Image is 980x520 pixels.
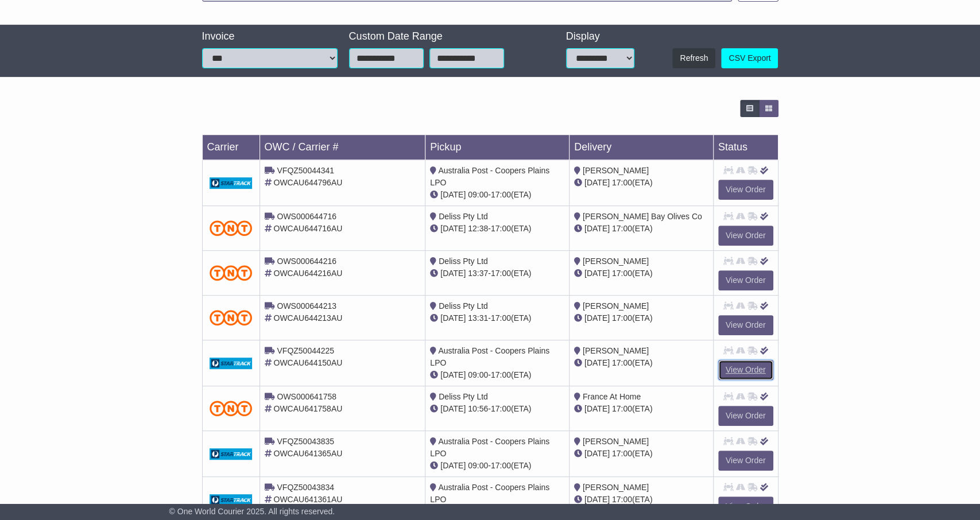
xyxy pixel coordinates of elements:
[574,357,708,369] div: (ETA)
[584,404,610,413] span: [DATE]
[430,189,564,201] div: - (ETA)
[210,265,253,281] img: TNT_Domestic.png
[277,257,336,266] span: OWS000644216
[273,495,342,504] span: OWCAU641361AU
[430,460,564,472] div: - (ETA)
[721,48,778,68] a: CSV Export
[574,494,708,506] div: (ETA)
[468,269,488,278] span: 13:37
[718,406,773,426] a: View Order
[584,224,610,233] span: [DATE]
[468,404,488,413] span: 10:56
[277,301,336,311] span: OWS000644213
[491,370,511,379] span: 17:00
[583,392,641,401] span: France At Home
[583,301,649,311] span: [PERSON_NAME]
[273,449,342,458] span: OWCAU641365AU
[583,437,649,446] span: [PERSON_NAME]
[430,403,564,415] div: - (ETA)
[277,392,336,401] span: OWS000641758
[273,224,342,233] span: OWCAU644716AU
[718,315,773,335] a: View Order
[583,212,702,221] span: [PERSON_NAME] Bay Olives Co
[574,177,708,189] div: (ETA)
[210,448,253,460] img: GetCarrierServiceDarkLogo
[210,494,253,506] img: GetCarrierServiceDarkLogo
[277,437,334,446] span: VFQZ50043835
[430,166,549,187] span: Australia Post - Coopers Plains LPO
[440,404,466,413] span: [DATE]
[439,301,488,311] span: Deliss Pty Ltd
[718,226,773,246] a: View Order
[440,461,466,470] span: [DATE]
[430,437,549,458] span: Australia Post - Coopers Plains LPO
[718,451,773,471] a: View Order
[430,312,564,324] div: - (ETA)
[491,461,511,470] span: 17:00
[440,370,466,379] span: [DATE]
[440,269,466,278] span: [DATE]
[273,313,342,323] span: OWCAU644213AU
[491,269,511,278] span: 17:00
[440,313,466,323] span: [DATE]
[491,313,511,323] span: 17:00
[718,360,773,380] a: View Order
[349,30,533,43] div: Custom Date Range
[210,358,253,369] img: GetCarrierServiceDarkLogo
[584,449,610,458] span: [DATE]
[273,269,342,278] span: OWCAU644216AU
[273,358,342,367] span: OWCAU644150AU
[612,313,632,323] span: 17:00
[574,312,708,324] div: (ETA)
[718,270,773,290] a: View Order
[273,404,342,413] span: OWCAU641758AU
[491,404,511,413] span: 17:00
[202,135,259,160] td: Carrier
[430,267,564,280] div: - (ETA)
[584,269,610,278] span: [DATE]
[584,358,610,367] span: [DATE]
[672,48,715,68] button: Refresh
[569,135,713,160] td: Delivery
[169,507,335,516] span: © One World Courier 2025. All rights reserved.
[277,166,334,175] span: VFQZ50044341
[468,190,488,199] span: 09:00
[430,483,549,504] span: Australia Post - Coopers Plains LPO
[439,257,488,266] span: Deliss Pty Ltd
[468,224,488,233] span: 12:38
[430,369,564,381] div: - (ETA)
[425,135,570,160] td: Pickup
[210,177,253,189] img: GetCarrierServiceDarkLogo
[277,346,334,355] span: VFQZ50044225
[718,180,773,200] a: View Order
[574,448,708,460] div: (ETA)
[612,224,632,233] span: 17:00
[210,310,253,325] img: TNT_Domestic.png
[202,30,338,43] div: Invoice
[612,495,632,504] span: 17:00
[584,178,610,187] span: [DATE]
[612,449,632,458] span: 17:00
[583,346,649,355] span: [PERSON_NAME]
[584,495,610,504] span: [DATE]
[612,269,632,278] span: 17:00
[440,224,466,233] span: [DATE]
[277,212,336,221] span: OWS000644716
[259,135,425,160] td: OWC / Carrier #
[210,401,253,416] img: TNT_Domestic.png
[439,212,488,221] span: Deliss Pty Ltd
[612,404,632,413] span: 17:00
[574,403,708,415] div: (ETA)
[583,257,649,266] span: [PERSON_NAME]
[583,483,649,492] span: [PERSON_NAME]
[468,370,488,379] span: 09:00
[713,135,778,160] td: Status
[439,392,488,401] span: Deliss Pty Ltd
[210,220,253,236] img: TNT_Domestic.png
[612,358,632,367] span: 17:00
[430,223,564,235] div: - (ETA)
[440,190,466,199] span: [DATE]
[584,313,610,323] span: [DATE]
[566,30,634,43] div: Display
[583,166,649,175] span: [PERSON_NAME]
